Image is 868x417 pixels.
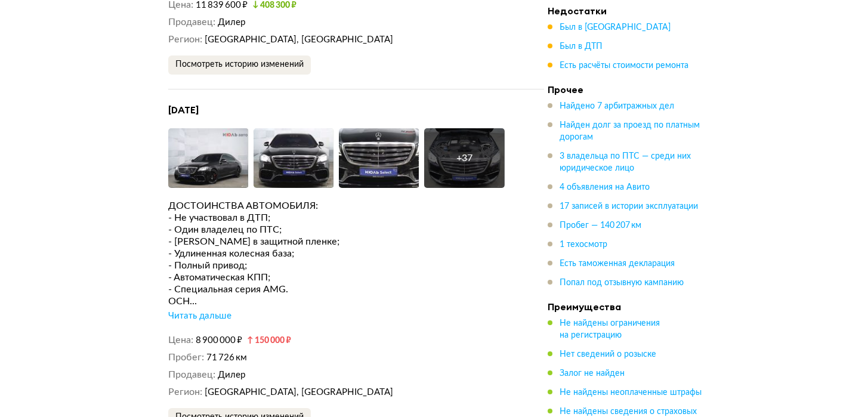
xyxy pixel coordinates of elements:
[168,295,544,307] div: ОСН...
[168,55,311,75] button: Посмотреть историю изменений
[560,240,607,249] span: 1 техосмотр
[560,260,675,268] span: Есть таможенная декларация
[168,351,204,364] dt: Пробег
[175,60,304,69] span: Посмотреть историю изменений
[560,319,660,339] span: Не найдены ограничения на регистрацию
[168,33,202,46] dt: Регион
[339,128,419,188] img: Car Photo
[560,183,650,191] span: 4 объявления на Авито
[560,279,684,287] span: Попал под отзывную кампанию
[168,334,193,347] dt: Цена
[560,121,700,141] span: Найден долг за проезд по платным дорогам
[206,353,247,362] span: 71 726 км
[560,202,698,211] span: 17 записей в истории эксплуатации
[560,42,603,51] span: Был в ДТП
[560,102,674,110] span: Найдено 7 арбитражных дел
[548,5,715,17] h4: Недостатки
[168,16,215,29] dt: Продавец
[168,310,231,322] div: Читать дальше
[168,260,544,271] div: - Полный привод;
[205,388,393,397] span: [GEOGRAPHIC_DATA], [GEOGRAPHIC_DATA]
[548,84,715,95] h4: Прочее
[205,35,393,44] span: [GEOGRAPHIC_DATA], [GEOGRAPHIC_DATA]
[168,224,544,236] div: - Один владелец по ПТС;
[247,336,291,345] small: 150 000 ₽
[254,128,334,188] img: Car Photo
[560,221,641,230] span: Пробег — 140 207 км
[218,370,246,379] span: Дилер
[168,283,544,295] div: - Специальная серия AMG.
[560,61,688,70] span: Есть расчёты стоимости ремонта
[168,212,544,224] div: - Не участвовал в ДТП;
[168,128,249,188] img: Car Photo
[196,1,248,10] span: 11 839 600 ₽
[560,388,702,397] span: Не найдены неоплаченные штрафы
[168,236,544,248] div: - [PERSON_NAME] в защитной пленке;
[168,271,544,283] div: - Автоматическая КПП;
[548,301,715,313] h4: Преимущества
[168,248,544,260] div: - Удлиненная колесная база;
[168,200,544,212] div: ДОСТОИНСТВА АВТОМОБИЛЯ:
[168,386,202,399] dt: Регион
[560,369,625,378] span: Залог не найден
[560,23,671,32] span: Был в [GEOGRAPHIC_DATA]
[560,350,656,359] span: Нет сведений о розыске
[560,152,691,172] span: 3 владельца по ПТС — среди них юридическое лицо
[196,336,242,345] span: 8 900 000 ₽
[168,104,544,116] h4: [DATE]
[168,369,215,381] dt: Продавец
[456,152,472,164] div: + 37
[218,18,246,27] span: Дилер
[252,1,296,10] small: 408 300 ₽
